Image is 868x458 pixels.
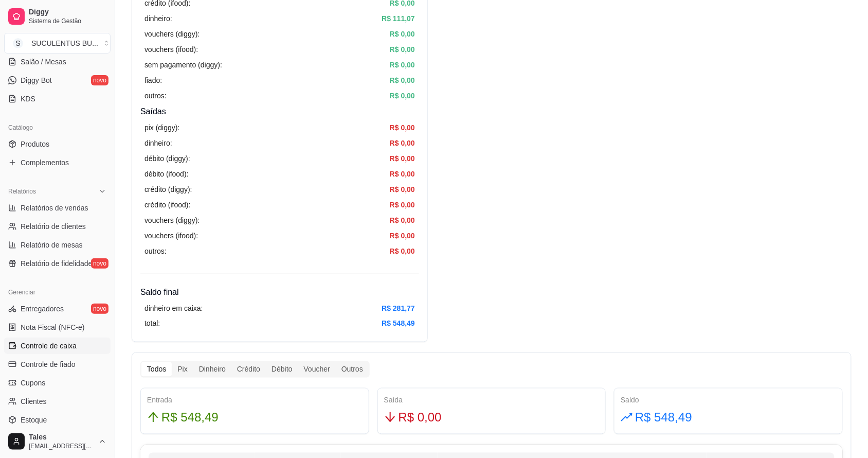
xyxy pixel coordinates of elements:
span: Controle de caixa [21,341,77,351]
article: outros: [144,245,167,257]
span: S [13,38,23,48]
article: R$ 0,00 [390,230,415,241]
span: Relatório de clientes [21,221,86,232]
a: Salão / Mesas [4,54,111,70]
span: Controle de fiado [21,359,76,369]
span: Cupons [21,378,45,388]
span: R$ 0,00 [399,408,442,428]
article: R$ 281,77 [382,303,415,314]
span: Tales [29,433,94,442]
article: vouchers (ifood): [144,44,198,55]
div: Pix [172,362,193,377]
div: Saída [384,395,600,406]
h4: Saídas [140,105,419,118]
a: Relatórios de vendas [4,200,111,216]
span: Clientes [21,396,47,407]
a: DiggySistema de Gestão [4,4,111,29]
article: dinheiro: [144,137,172,149]
span: Nota Fiscal (NFC-e) [21,322,84,332]
article: vouchers (diggy): [144,215,200,226]
div: Entrada [147,395,363,406]
a: Controle de caixa [4,338,111,354]
span: [EMAIL_ADDRESS][DOMAIN_NAME] [29,442,94,450]
span: Diggy [29,8,106,17]
div: SUCULENTUS BU ... [31,38,98,48]
a: KDS [4,91,111,107]
article: débito (ifood): [144,168,189,180]
article: R$ 0,00 [390,153,415,164]
article: R$ 0,00 [390,59,415,71]
article: crédito (diggy): [144,184,192,195]
article: R$ 0,00 [390,199,415,210]
article: sem pagamento (diggy): [144,59,222,71]
a: Clientes [4,393,111,410]
article: R$ 0,00 [390,122,415,133]
span: R$ 548,49 [635,408,692,428]
article: R$ 0,00 [390,75,415,86]
span: Relatórios de vendas [21,203,88,213]
div: Outros [336,362,369,377]
article: R$ 0,00 [390,215,415,226]
article: R$ 0,00 [390,184,415,195]
a: Estoque [4,412,111,428]
span: rise [621,411,633,424]
span: Produtos [21,139,49,149]
span: Diggy Bot [21,75,52,85]
span: Relatório de fidelidade [21,258,92,269]
span: R$ 548,49 [161,408,219,428]
article: dinheiro em caixa: [144,303,203,314]
div: Débito [266,362,298,377]
span: Relatórios [8,187,36,196]
div: Dinheiro [193,362,231,377]
button: Select a team [4,33,111,54]
span: Salão / Mesas [21,57,66,67]
article: R$ 111,07 [382,13,415,24]
a: Entregadoresnovo [4,301,111,317]
a: Diggy Botnovo [4,72,111,89]
article: R$ 548,49 [382,318,415,329]
article: R$ 0,00 [390,28,415,40]
span: Sistema de Gestão [29,17,106,25]
article: total: [144,318,160,329]
div: Crédito [231,362,266,377]
div: Todos [141,362,172,377]
span: arrow-up [147,411,159,424]
article: R$ 0,00 [390,245,415,257]
article: R$ 0,00 [390,44,415,55]
article: R$ 0,00 [390,168,415,180]
span: Complementos [21,157,69,168]
span: Relatório de mesas [21,240,83,250]
a: Produtos [4,136,111,152]
article: R$ 0,00 [390,90,415,101]
a: Controle de fiado [4,356,111,373]
article: pix (diggy): [144,122,179,133]
button: Tales[EMAIL_ADDRESS][DOMAIN_NAME] [4,429,111,454]
a: Cupons [4,375,111,391]
a: Complementos [4,154,111,171]
article: vouchers (diggy): [144,28,200,40]
a: Relatório de fidelidadenovo [4,255,111,272]
span: Entregadores [21,304,64,314]
span: Estoque [21,415,47,425]
div: Saldo [621,395,836,406]
a: Nota Fiscal (NFC-e) [4,319,111,336]
article: fiado: [144,75,162,86]
a: Relatório de clientes [4,218,111,235]
div: Catálogo [4,119,111,136]
div: Gerenciar [4,284,111,301]
article: débito (diggy): [144,153,190,164]
h4: Saldo final [140,286,419,298]
div: Voucher [298,362,336,377]
article: dinheiro: [144,13,172,24]
a: Relatório de mesas [4,237,111,253]
span: arrow-down [384,411,396,424]
article: crédito (ifood): [144,199,190,210]
span: KDS [21,94,35,104]
article: vouchers (ifood): [144,230,198,241]
article: outros: [144,90,167,101]
article: R$ 0,00 [390,137,415,149]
